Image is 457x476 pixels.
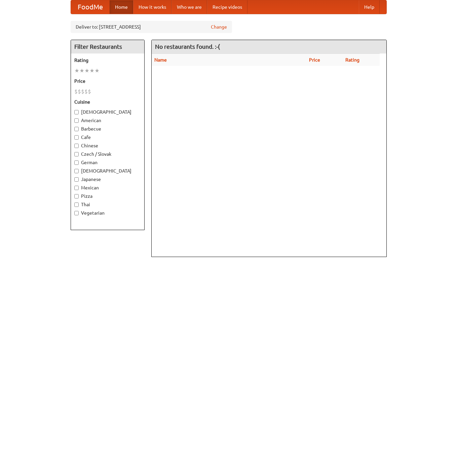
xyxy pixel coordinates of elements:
[345,57,359,63] a: Rating
[74,134,141,141] label: Cafe
[207,0,247,14] a: Recipe videos
[74,201,141,208] label: Thai
[74,109,141,115] label: [DEMOGRAPHIC_DATA]
[89,67,94,74] li: ★
[71,0,110,14] a: FoodMe
[84,67,89,74] li: ★
[74,194,79,198] input: Pizza
[74,168,141,174] label: [DEMOGRAPHIC_DATA]
[74,211,79,215] input: Vegetarian
[155,43,220,50] ng-pluralize: No restaurants found. :-(
[74,203,79,207] input: Thai
[74,160,79,165] input: German
[74,159,141,166] label: German
[79,67,84,74] li: ★
[71,40,144,53] h4: Filter Restaurants
[84,88,88,95] li: $
[74,176,141,183] label: Japanese
[133,0,172,14] a: How it works
[74,169,79,173] input: [DEMOGRAPHIC_DATA]
[154,57,167,63] a: Name
[211,24,227,30] a: Change
[74,152,79,156] input: Czech / Slovak
[74,67,79,74] li: ★
[74,151,141,157] label: Czech / Slovak
[74,210,141,216] label: Vegetarian
[88,88,91,95] li: $
[74,186,79,190] input: Mexican
[78,88,81,95] li: $
[74,144,79,148] input: Chinese
[74,184,141,191] label: Mexican
[74,78,141,84] h5: Price
[74,88,78,95] li: $
[74,117,141,124] label: American
[359,0,380,14] a: Help
[71,21,232,33] div: Deliver to: [STREET_ADDRESS]
[74,110,79,114] input: [DEMOGRAPHIC_DATA]
[74,193,141,199] label: Pizza
[74,127,79,131] input: Barbecue
[74,57,141,64] h5: Rating
[74,118,79,123] input: American
[74,99,141,105] h5: Cuisine
[81,88,84,95] li: $
[74,177,79,182] input: Japanese
[74,142,141,149] label: Chinese
[94,67,100,74] li: ★
[172,0,207,14] a: Who we are
[309,57,320,63] a: Price
[110,0,133,14] a: Home
[74,125,141,132] label: Barbecue
[74,135,79,140] input: Cafe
